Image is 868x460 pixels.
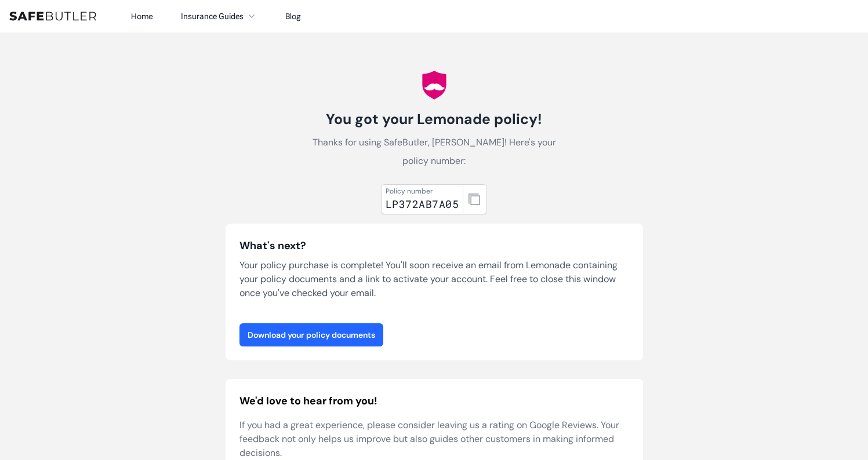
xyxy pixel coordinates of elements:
div: Policy number [386,187,459,196]
a: Blog [285,11,301,21]
button: Insurance Guides [181,9,257,23]
h2: We'd love to hear from you! [239,393,629,409]
a: Home [131,11,153,21]
p: If you had a great experience, please consider leaving us a rating on Google Reviews. Your feedba... [239,418,629,460]
h1: You got your Lemonade policy! [304,110,564,129]
div: LP372AB7A05 [386,196,459,212]
a: Download your policy documents [239,323,383,346]
p: Thanks for using SafeButler, [PERSON_NAME]! Here's your policy number: [304,133,564,170]
img: SafeButler Text Logo [9,12,96,21]
p: Your policy purchase is complete! You'll soon receive an email from Lemonade containing your poli... [239,258,629,300]
h3: What's next? [239,238,629,254]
